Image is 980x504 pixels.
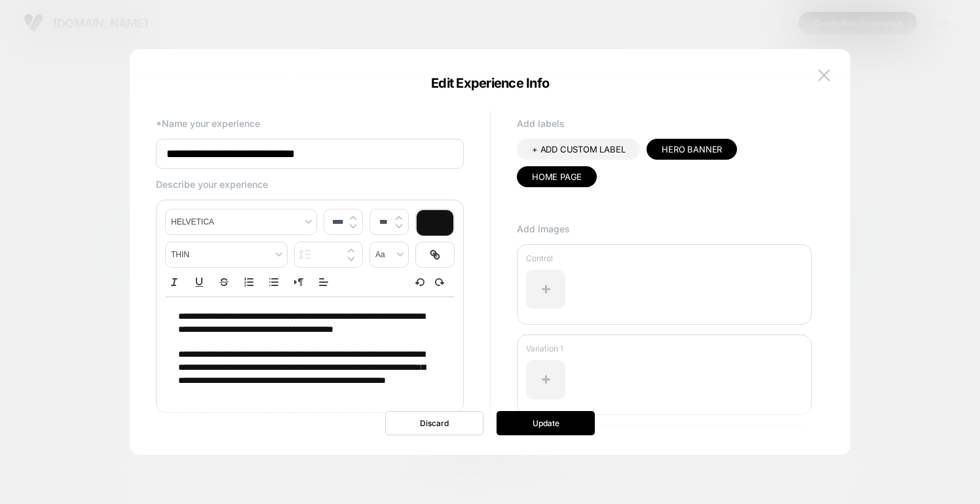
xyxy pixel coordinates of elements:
p: Variation 1 [526,344,802,353]
img: line height [299,249,311,260]
span: home page [532,171,582,182]
button: Bullet list [265,274,283,290]
button: Ordered list [240,274,258,290]
p: Add images [517,223,812,234]
button: Update [497,411,595,435]
button: Strike [215,274,233,290]
img: up [348,248,354,253]
img: down [350,224,356,229]
span: hero banner [662,144,722,154]
img: down [396,224,402,229]
p: Control [526,253,802,263]
img: close [818,69,830,81]
img: down [348,257,354,262]
button: Italic [165,274,183,290]
button: Underline [190,274,208,290]
span: transform [370,242,408,267]
span: + ADD CUSTOM LABEL [532,144,625,154]
span: fontWeight [166,242,287,267]
img: up [396,215,402,221]
button: Discard [385,411,483,435]
span: font [166,209,316,234]
span: Edit Experience Info [431,75,549,91]
img: up [350,215,356,221]
span: Align [314,274,333,290]
p: *Name your experience [156,118,464,129]
p: Add labels [517,118,812,129]
button: Right to Left [290,274,308,290]
p: Describe your experience [156,179,464,190]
